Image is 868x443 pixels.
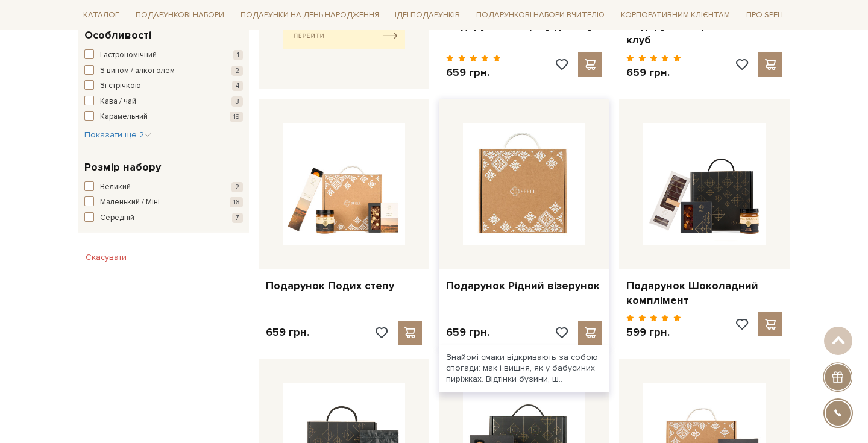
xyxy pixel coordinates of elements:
[84,212,243,224] button: Середній 7
[100,49,157,61] span: Гастрономічний
[84,159,161,175] span: Розмір набору
[100,181,131,193] span: Великий
[100,80,141,92] span: Зі стрічкою
[266,325,309,339] p: 659 грн.
[84,130,151,140] span: Показати ще 2
[231,96,243,107] span: 3
[232,213,243,223] span: 7
[439,345,609,392] div: Знайомі смаки відкривають за собою спогади: мак і вишня, як у бабусиних пиріжках. Відтінки бузини...
[100,96,136,108] span: Кава / чай
[131,6,229,25] a: Подарункові набори
[741,6,790,25] a: Про Spell
[84,65,243,77] button: З вином / алкоголем 2
[100,212,134,224] span: Середній
[626,19,782,48] a: Подарунок Карамельний клуб
[84,80,243,92] button: Зі стрічкою 4
[100,111,148,123] span: Карамельний
[446,66,501,80] p: 659 грн.
[231,182,243,192] span: 2
[78,6,124,25] a: Каталог
[84,181,243,193] button: Великий 2
[84,129,151,141] button: Показати ще 2
[626,325,681,339] p: 599 грн.
[446,279,602,293] a: Подарунок Рідний візерунок
[230,112,243,122] span: 19
[626,279,782,307] a: Подарунок Шоколадний комплімент
[84,111,243,123] button: Карамельний 19
[463,123,585,245] img: Подарунок Рідний візерунок
[84,49,243,61] button: Гастрономічний 1
[626,66,681,80] p: 659 грн.
[84,27,151,43] span: Особливості
[230,197,243,207] span: 16
[100,196,160,209] span: Маленький / Міні
[233,50,243,60] span: 1
[446,325,489,339] p: 659 грн.
[471,5,609,25] a: Подарункові набори Вчителю
[100,65,175,77] span: З вином / алкоголем
[236,6,384,25] a: Подарунки на День народження
[84,96,243,108] button: Кава / чай 3
[266,279,422,293] a: Подарунок Подих степу
[84,196,243,209] button: Маленький / Міні 16
[390,6,465,25] a: Ідеї подарунків
[232,81,243,91] span: 4
[231,66,243,76] span: 2
[616,6,735,25] a: Корпоративним клієнтам
[78,248,134,267] button: Скасувати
